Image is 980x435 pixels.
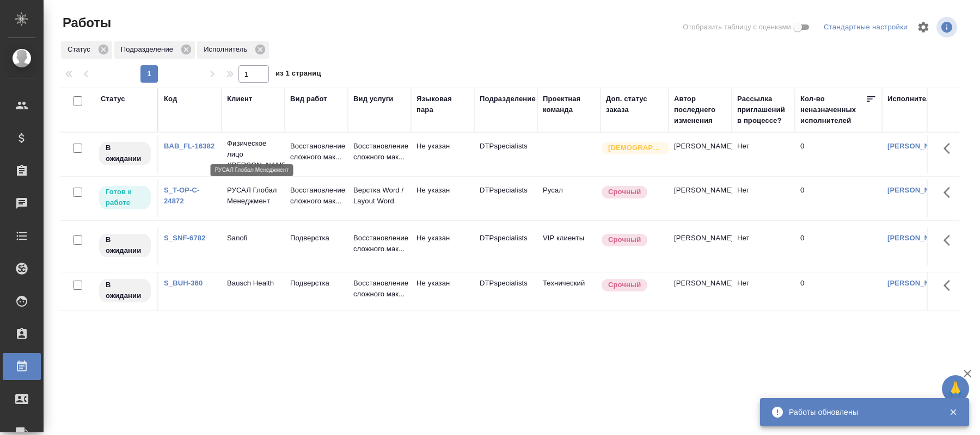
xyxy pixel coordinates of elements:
button: Закрыть [942,407,964,417]
td: Нет [732,227,795,265]
div: Статус [101,94,125,104]
span: Работы [60,14,111,32]
p: В ожидании [106,279,144,301]
a: S_T-OP-C-24872 [164,186,200,205]
td: 0 [795,179,882,217]
p: В ожидании [106,142,144,164]
td: [PERSON_NAME] [669,227,732,265]
p: Восстановление сложного мак... [353,278,406,300]
a: S_BUH-360 [164,279,203,287]
td: [PERSON_NAME] [669,272,732,310]
div: Кол-во неназначенных исполнителей [800,94,866,126]
td: DTPspecialists [474,272,537,310]
div: Подразделение [480,94,536,104]
div: Работы обновлены [789,407,933,418]
p: Восстановление сложного мак... [353,141,406,163]
div: Исполнитель назначен, приступать к работе пока рано [98,141,152,166]
td: DTPspecialists [474,227,537,265]
td: Не указан [411,179,474,217]
a: [PERSON_NAME] [887,142,948,150]
a: [PERSON_NAME] [887,279,948,287]
p: В ожидании [106,234,144,256]
p: Статус [68,44,94,55]
div: Вид работ [290,94,327,104]
div: Доп. статус заказа [606,94,663,115]
span: 🙏 [946,377,965,400]
div: Исполнитель назначен, приступать к работе пока рано [98,278,152,303]
div: Клиент [227,94,252,104]
div: Статус [61,41,112,59]
p: Bausch Health [227,278,279,289]
td: 0 [795,227,882,265]
div: Автор последнего изменения [674,94,726,126]
div: Исполнитель может приступить к работе [98,185,152,210]
button: Здесь прячутся важные кнопки [937,179,963,206]
button: Здесь прячутся важные кнопки [937,135,963,161]
td: Не указан [411,135,474,173]
p: Готов к работе [106,187,144,208]
p: РУСАЛ Глобал Менеджмент [227,185,279,207]
p: Sanofi [227,233,279,244]
div: Языковая пара [416,94,469,115]
button: 🙏 [942,375,969,402]
p: Исполнитель [204,44,251,55]
p: Верстка Word / Layout Word [353,185,406,207]
td: Не указан [411,227,474,265]
td: Не указан [411,272,474,310]
span: Посмотреть информацию [936,17,959,38]
p: Срочный [608,187,641,197]
div: Код [164,94,177,104]
a: BAB_FL-16382 [164,142,215,150]
td: 0 [795,272,882,310]
div: split button [821,19,910,36]
td: [PERSON_NAME] [669,179,732,217]
td: DTPspecialists [474,179,537,217]
div: Подразделение [114,41,195,59]
p: Подразделение [121,44,177,55]
a: [PERSON_NAME] [887,234,948,242]
td: Нет [732,179,795,217]
p: Восстановление сложного мак... [353,233,406,254]
div: Проектная команда [543,94,595,115]
span: Отобразить таблицу с оценками [683,22,791,33]
td: Русал [537,179,601,217]
td: DTPspecialists [474,135,537,173]
p: Подверстка [290,233,342,244]
td: Нет [732,135,795,173]
p: Срочный [608,234,641,245]
p: Физическое лицо ([PERSON_NAME]) [227,138,279,171]
span: Настроить таблицу [910,14,936,40]
a: S_SNF-6782 [164,234,206,242]
span: из 1 страниц [275,67,321,83]
div: Рассылка приглашений в процессе? [737,94,789,126]
td: 0 [795,135,882,173]
div: Исполнитель [197,41,269,59]
button: Здесь прячутся важные кнопки [937,272,963,299]
p: [DEMOGRAPHIC_DATA] [608,142,663,153]
p: Подверстка [290,278,342,289]
a: [PERSON_NAME] [887,186,948,194]
div: Исполнитель назначен, приступать к работе пока рано [98,233,152,258]
div: Вид услуги [353,94,394,104]
td: VIP клиенты [537,227,601,265]
td: Технический [537,272,601,310]
button: Здесь прячутся важные кнопки [937,227,963,253]
td: Нет [732,272,795,310]
div: Исполнитель [887,94,935,104]
p: Восстановление сложного мак... [290,141,342,163]
p: Восстановление сложного мак... [290,185,342,207]
td: [PERSON_NAME] [669,135,732,173]
p: Срочный [608,279,641,290]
